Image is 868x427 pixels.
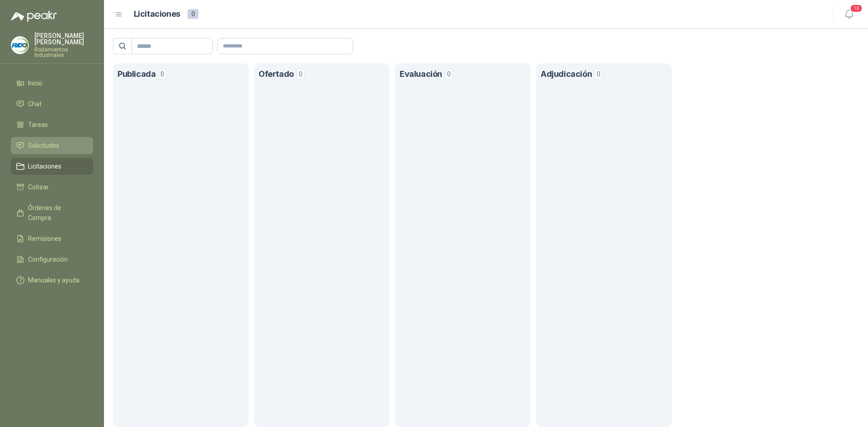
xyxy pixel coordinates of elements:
a: Cotizar [11,178,93,196]
span: 0 [297,69,305,80]
a: Configuración [11,251,93,268]
a: Solicitudes [11,137,93,154]
p: [PERSON_NAME] [PERSON_NAME] [34,33,93,45]
span: 0 [594,69,603,80]
a: Órdenes de Compra [11,199,93,226]
a: Manuales y ayuda [11,272,93,289]
span: 0 [158,69,166,80]
button: 10 [841,6,857,23]
span: Solicitudes [28,141,59,150]
a: Remisiones [11,230,93,247]
p: Rodamientos Industriales [34,47,93,58]
h1: Evaluación [400,68,442,81]
span: Manuales y ayuda [28,275,80,285]
h1: Adjudicación [541,68,592,81]
h1: Licitaciones [134,8,180,21]
a: Inicio [11,75,93,92]
a: Chat [11,95,93,113]
a: Licitaciones [11,158,93,175]
h1: Ofertado [259,68,294,81]
span: 10 [850,4,863,13]
span: Tareas [28,120,48,130]
span: Licitaciones [28,161,61,171]
span: Configuración [28,254,68,264]
span: 0 [188,9,198,19]
span: Inicio [28,78,42,88]
span: Chat [28,99,42,109]
img: Logo peakr [11,11,57,22]
img: Company Logo [11,37,28,54]
span: Remisiones [28,234,61,244]
a: Tareas [11,116,93,133]
span: Órdenes de Compra [28,203,85,223]
h1: Publicada [118,68,156,81]
span: Cotizar [28,182,49,192]
span: 0 [445,69,453,80]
